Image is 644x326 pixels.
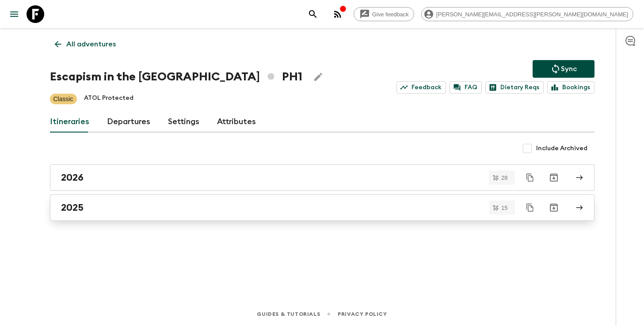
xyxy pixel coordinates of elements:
button: Archive [545,169,563,186]
span: 15 [496,205,513,211]
span: Give feedback [367,11,414,18]
h1: Escapism in the [GEOGRAPHIC_DATA] PH1 [50,68,302,86]
div: [PERSON_NAME][EMAIL_ADDRESS][PERSON_NAME][DOMAIN_NAME] [421,7,633,21]
a: All adventures [50,35,121,53]
button: Duplicate [522,200,538,216]
span: Include Archived [536,144,587,153]
a: 2025 [50,194,594,221]
button: search adventures [304,5,322,23]
span: 28 [496,175,513,181]
a: Guides & Tutorials [257,309,320,319]
button: Edit Adventure Title [309,68,327,86]
button: Archive [545,199,563,216]
p: All adventures [66,39,116,49]
a: Settings [168,111,199,133]
a: FAQ [450,81,482,94]
button: Sync adventure departures to the booking engine [533,60,594,78]
button: Duplicate [522,170,538,186]
span: [PERSON_NAME][EMAIL_ADDRESS][PERSON_NAME][DOMAIN_NAME] [431,11,633,18]
h2: 2025 [61,202,84,213]
button: menu [5,5,23,23]
a: Itineraries [50,111,89,133]
p: ATOL Protected [84,94,133,104]
a: Dietary Reqs [485,81,544,94]
a: 2026 [50,164,594,191]
h2: 2026 [61,172,84,183]
a: Attributes [217,111,256,133]
a: Bookings [547,81,594,94]
p: Sync [561,64,577,74]
p: Classic [53,95,73,103]
a: Give feedback [354,7,414,21]
a: Feedback [396,81,446,94]
a: Departures [107,111,150,133]
a: Privacy Policy [338,309,387,319]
